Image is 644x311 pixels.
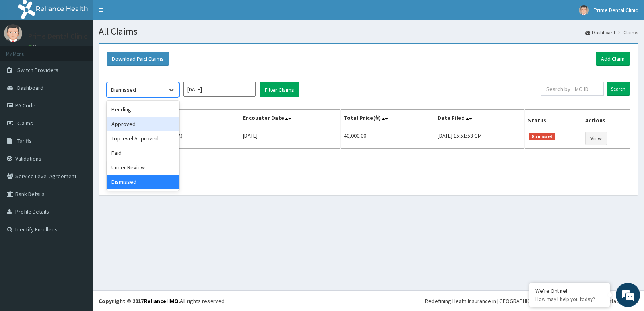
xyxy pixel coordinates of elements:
[107,160,179,175] div: Under Review
[107,52,169,66] button: Download Paid Claims
[99,26,638,37] h1: All Claims
[535,296,604,303] p: How may I help you today?
[183,82,256,97] input: Select Month and Year
[107,146,179,160] div: Paid
[107,117,179,131] div: Approved
[579,5,589,15] img: User Image
[239,128,341,149] td: [DATE]
[594,6,638,14] span: Prime Dental Clinic
[260,82,299,97] button: Filter Claims
[541,82,604,96] input: Search by HMO ID
[17,137,32,144] span: Tariffs
[529,133,555,140] span: Dismissed
[585,132,607,145] a: View
[425,297,638,305] div: Redefining Heath Insurance in [GEOGRAPHIC_DATA] using Telemedicine and Data Science!
[28,44,47,49] a: Online
[107,131,179,146] div: Top level Approved
[585,29,615,36] a: Dashboard
[17,119,33,127] span: Claims
[596,52,630,66] a: Add Claim
[28,33,87,40] p: Prime Dental Clinic
[616,29,638,36] li: Claims
[582,110,630,128] th: Actions
[107,102,179,117] div: Pending
[535,287,604,295] div: We're Online!
[111,86,136,94] div: Dismissed
[4,24,22,42] img: User Image
[607,82,630,96] input: Search
[99,297,180,305] strong: Copyright © 2017 .
[434,128,525,149] td: [DATE] 15:51:53 GMT
[17,84,43,91] span: Dashboard
[93,290,644,311] footer: All rights reserved.
[434,110,525,128] th: Date Filed
[107,175,179,189] div: Dismissed
[525,110,582,128] th: Status
[144,297,178,305] a: RelianceHMO
[341,128,434,149] td: 40,000.00
[239,110,341,128] th: Encounter Date
[17,66,58,74] span: Switch Providers
[341,110,434,128] th: Total Price(₦)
